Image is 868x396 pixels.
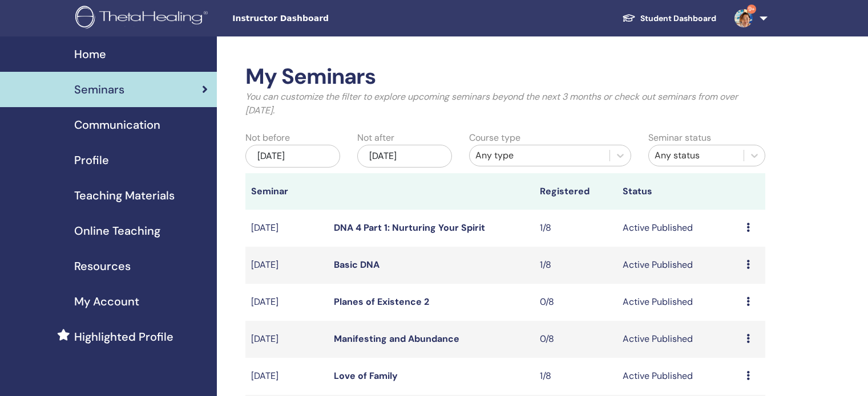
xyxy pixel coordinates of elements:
[245,358,328,395] td: [DATE]
[245,247,328,284] td: [DATE]
[534,173,617,210] th: Registered
[534,210,617,247] td: 1/8
[245,173,328,210] th: Seminar
[245,64,765,90] h2: My Seminars
[534,284,617,321] td: 0/8
[74,258,131,275] span: Resources
[245,284,328,321] td: [DATE]
[74,187,175,204] span: Teaching Materials
[74,81,124,98] span: Seminars
[613,8,725,29] a: Student Dashboard
[245,131,290,145] label: Not before
[74,293,139,310] span: My Account
[617,358,741,395] td: Active Published
[655,149,738,162] div: Any status
[245,145,340,168] div: [DATE]
[617,173,741,210] th: Status
[245,90,765,117] p: You can customize the filter to explore upcoming seminars beyond the next 3 months or check out s...
[74,328,173,345] span: Highlighted Profile
[75,6,212,31] img: logo.png
[74,222,160,239] span: Online Teaching
[469,131,520,145] label: Course type
[357,145,452,168] div: [DATE]
[747,5,756,14] span: 9+
[334,370,398,382] a: Love of Family
[232,13,403,25] span: Instructor Dashboard
[622,13,636,23] img: graduation-cap-white.svg
[74,152,109,169] span: Profile
[617,284,741,321] td: Active Published
[334,259,380,271] a: Basic DNA
[334,222,485,234] a: DNA 4 Part 1: Nurturing Your Spirit
[534,358,617,395] td: 1/8
[648,131,711,145] label: Seminar status
[475,149,604,162] div: Any type
[74,116,160,133] span: Communication
[617,210,741,247] td: Active Published
[245,321,328,358] td: [DATE]
[617,247,741,284] td: Active Published
[357,131,394,145] label: Not after
[617,321,741,358] td: Active Published
[245,210,328,247] td: [DATE]
[734,9,753,27] img: default.jpg
[334,333,459,345] a: Manifesting and Abundance
[74,46,106,63] span: Home
[534,247,617,284] td: 1/8
[334,296,429,308] a: Planes of Existence 2
[534,321,617,358] td: 0/8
